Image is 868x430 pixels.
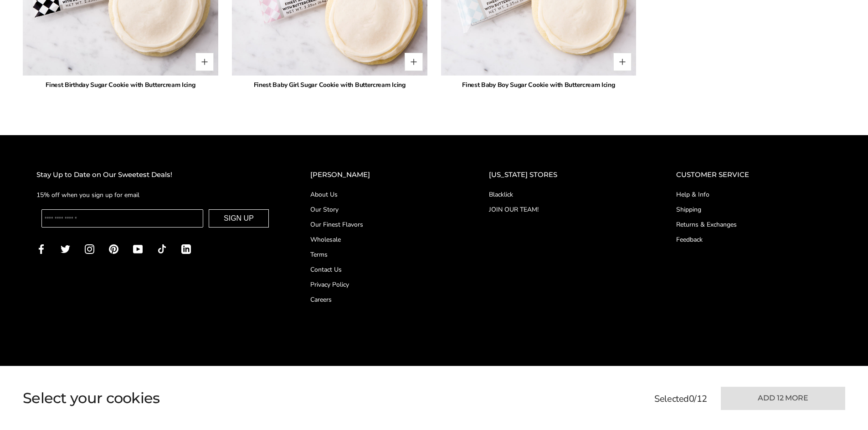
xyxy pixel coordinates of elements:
[41,209,203,228] input: Enter your email
[157,243,167,254] a: TikTok
[109,243,118,254] a: Pinterest
[405,53,423,71] button: Quantity button plus
[654,392,707,406] p: Selected /
[310,265,452,274] a: Contact Us
[61,243,70,254] a: Twitter
[36,243,46,254] a: Facebook
[310,280,452,289] a: Privacy Policy
[310,295,452,304] a: Careers
[441,80,637,90] div: Finest Baby Boy Sugar Cookie with Buttercream Icing
[310,235,452,244] a: Wholesale
[676,220,832,229] a: Returns & Exchanges
[489,190,640,199] a: Blacklick
[181,243,191,254] a: LinkedIn
[689,393,694,405] span: 0
[36,169,274,181] h2: Stay Up to Date on Our Sweetest Deals!
[85,243,94,254] a: Instagram
[310,250,452,259] a: Terms
[133,243,143,254] a: YouTube
[676,235,832,244] a: Feedback
[310,169,452,181] h2: [PERSON_NAME]
[613,53,632,71] button: Quantity button plus
[310,205,452,214] a: Our Story
[676,169,832,181] h2: CUSTOMER SERVICE
[676,190,832,199] a: Help & Info
[489,205,640,214] a: JOIN OUR TEAM!
[209,209,269,228] button: SIGN UP
[676,205,832,214] a: Shipping
[23,80,218,90] div: Finest Birthday Sugar Cookie with Buttercream Icing
[489,169,640,181] h2: [US_STATE] STORES
[7,395,94,423] iframe: Sign Up via Text for Offers
[232,80,427,90] div: Finest Baby Girl Sugar Cookie with Buttercream Icing
[721,387,845,410] button: Add 12 more
[36,190,274,200] p: 15% off when you sign up for email
[195,53,214,71] button: Quantity button plus
[697,393,707,405] span: 12
[310,190,452,199] a: About Us
[310,220,452,229] a: Our Finest Flavors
